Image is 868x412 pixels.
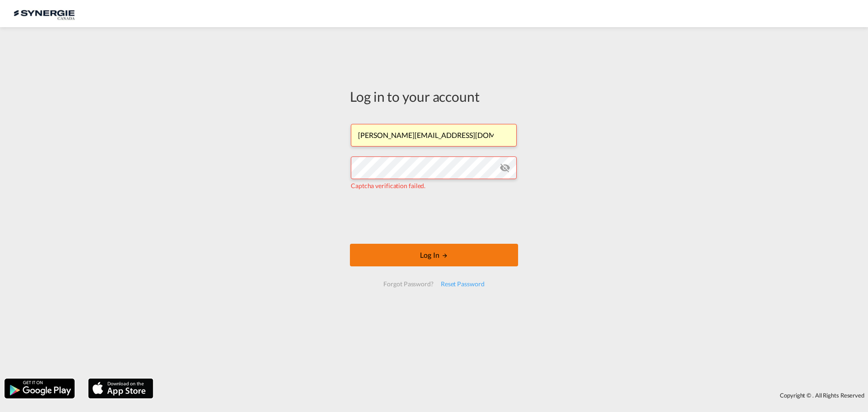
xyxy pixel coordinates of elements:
[158,388,868,403] div: Copyright © . All Rights Reserved
[365,199,503,235] iframe: reCAPTCHA
[351,124,517,147] input: Enter email/phone number
[351,182,425,189] span: Captcha verification failed.
[380,276,437,292] div: Forgot Password?
[87,378,154,399] img: apple.png
[350,244,518,266] button: LOGIN
[437,276,488,292] div: Reset Password
[14,4,75,24] img: 1f56c880d42311ef80fc7dca854c8e59.png
[500,162,510,173] md-icon: icon-eye-off
[4,378,75,399] img: google.png
[350,87,518,106] div: Log in to your account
